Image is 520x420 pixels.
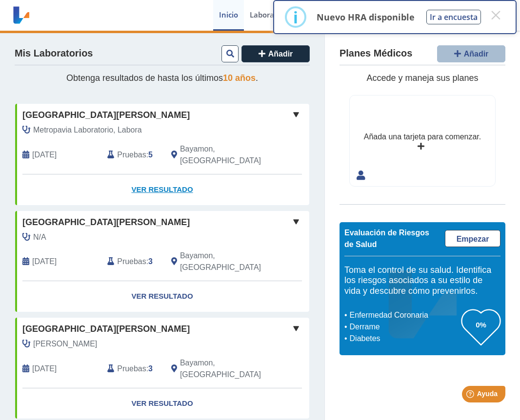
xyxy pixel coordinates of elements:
[180,357,263,381] span: Bayamon, PR
[487,6,504,24] button: Close this dialog
[33,338,97,350] span: Melendez Ayala, Raul
[461,319,500,331] h3: 0%
[33,124,142,136] span: Metropavia Laboratorio, Labora
[293,8,298,26] div: i
[180,143,263,167] span: Bayamon, PR
[100,143,164,167] div: :
[180,250,263,273] span: Bayamon, PR
[117,149,146,161] span: Pruebas
[457,235,489,243] span: Empezar
[317,11,415,23] p: Nuevo HRA disponible
[344,229,429,248] span: Evaluación de Riesgos de Salud
[344,265,500,297] h5: Toma el control de su salud. Identifica los riesgos asociados a su estilo de vida y descubre cómo...
[426,10,481,24] button: Ir a encuesta
[22,323,190,336] span: [GEOGRAPHIC_DATA][PERSON_NAME]
[33,231,46,243] span: N/A
[148,257,153,266] b: 3
[148,151,153,159] b: 5
[100,357,164,381] div: :
[464,50,489,58] span: Añadir
[148,364,153,373] b: 3
[15,174,309,205] a: Ver Resultado
[100,250,164,273] div: :
[22,216,190,229] span: [GEOGRAPHIC_DATA][PERSON_NAME]
[347,309,461,321] li: Enfermedad Coronaria
[22,109,190,122] span: [GEOGRAPHIC_DATA][PERSON_NAME]
[15,281,309,312] a: Ver Resultado
[66,73,258,83] span: Obtenga resultados de hasta los últimos .
[437,45,505,62] button: Añadir
[340,48,412,59] h4: Planes Médicos
[268,50,293,58] span: Añadir
[32,256,57,267] span: 2023-09-29
[117,256,146,267] span: Pruebas
[117,363,146,375] span: Pruebas
[364,131,481,143] div: Añada una tarjeta para comenzar.
[15,388,309,419] a: Ver Resultado
[32,363,57,375] span: 2022-11-15
[433,382,509,409] iframe: Help widget launcher
[445,230,500,247] a: Empezar
[347,321,461,333] li: Derrame
[223,73,256,83] span: 10 años
[32,149,57,161] span: 2025-09-16
[347,333,461,344] li: Diabetes
[366,73,478,83] span: Accede y maneja sus planes
[241,45,310,62] button: Añadir
[15,48,93,59] h4: Mis Laboratorios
